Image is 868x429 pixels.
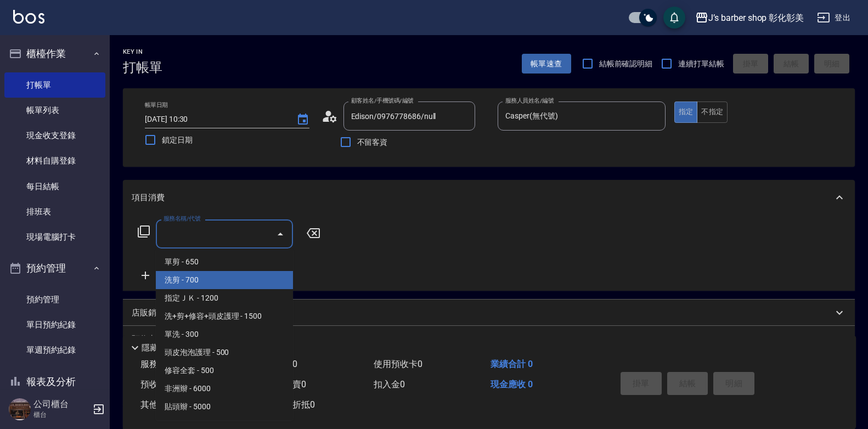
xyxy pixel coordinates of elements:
[505,97,554,105] label: 服務人員姓名/編號
[599,58,653,70] span: 結帳前確認明細
[156,343,293,362] span: 頭皮泡泡護理 - 500
[140,379,189,390] span: 預收卡販賣 0
[813,8,855,28] button: 登出
[4,174,105,199] a: 每日結帳
[678,58,724,70] span: 連續打單結帳
[156,380,293,398] span: 非洲辮 - 6000
[4,312,105,337] a: 單日預約紀錄
[4,72,105,98] a: 打帳單
[132,334,173,345] p: 預收卡販賣
[708,11,804,25] div: J’s barber shop 彰化彰美
[491,379,533,390] span: 現金應收 0
[123,326,855,352] div: 預收卡販賣
[33,410,89,420] p: 櫃台
[4,148,105,173] a: 材料自購登錄
[663,7,685,29] button: save
[33,399,89,410] h5: 公司櫃台
[691,7,808,29] button: J’s barber shop 彰化彰美
[156,289,293,307] span: 指定ＪＫ - 1200
[374,359,422,369] span: 使用預收卡 0
[145,101,168,109] label: 帳單日期
[156,325,293,343] span: 單洗 - 300
[156,398,293,416] span: 貼頭辮 - 5000
[272,225,289,243] button: Close
[290,106,316,133] button: Choose date, selected date is 2025-09-21
[162,134,193,146] span: 鎖定日期
[123,180,855,215] div: 項目消費
[140,399,198,410] span: 其他付款方式 0
[123,48,162,55] h2: Key In
[140,359,181,369] span: 服務消費 0
[674,101,698,123] button: 指定
[4,224,105,250] a: 現場電腦打卡
[357,137,388,148] span: 不留客資
[4,254,105,283] button: 預約管理
[4,199,105,224] a: 排班表
[142,342,191,354] p: 隱藏業績明細
[123,60,162,75] h3: 打帳單
[4,368,105,396] button: 報表及分析
[4,287,105,312] a: 預約管理
[156,307,293,325] span: 洗+剪+修容+頭皮護理 - 1500
[491,359,533,369] span: 業績合計 0
[132,192,165,204] p: 項目消費
[123,300,855,326] div: 店販銷售
[145,110,285,128] input: YYYY/MM/DD hh:mm
[522,54,571,74] button: 帳單速查
[4,39,105,68] button: 櫃檯作業
[697,101,728,123] button: 不指定
[156,362,293,380] span: 修容全套 - 500
[13,10,44,24] img: Logo
[156,271,293,289] span: 洗剪 - 700
[4,98,105,123] a: 帳單列表
[4,337,105,363] a: 單週預約紀錄
[132,307,165,319] p: 店販銷售
[9,398,31,420] img: Person
[156,253,293,271] span: 單剪 - 650
[164,214,200,223] label: 服務名稱/代號
[351,97,414,105] label: 顧客姓名/手機號碼/編號
[4,123,105,148] a: 現金收支登錄
[374,379,405,390] span: 扣入金 0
